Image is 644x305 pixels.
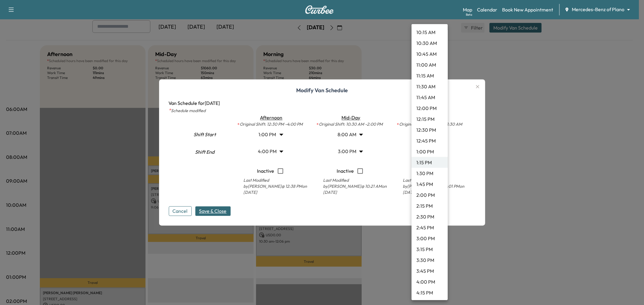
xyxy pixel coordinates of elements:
[412,276,448,287] li: 4:00 PM
[412,157,448,168] li: 1:15 PM
[412,244,448,255] li: 3:15 PM
[412,168,448,179] li: 1:30 PM
[412,27,448,38] li: 10:15 AM
[412,222,448,233] li: 2:45 PM
[412,179,448,190] li: 1:45 PM
[412,190,448,200] li: 2:00 PM
[412,124,448,135] li: 12:30 PM
[412,146,448,157] li: 1:00 PM
[412,114,448,124] li: 12:15 PM
[412,266,448,276] li: 3:45 PM
[412,103,448,114] li: 12:00 PM
[412,255,448,266] li: 3:30 PM
[412,92,448,103] li: 11:45 AM
[412,81,448,92] li: 11:30 AM
[412,135,448,146] li: 12:45 PM
[412,70,448,81] li: 11:15 AM
[412,200,448,211] li: 2:15 PM
[412,287,448,298] li: 4:15 PM
[412,38,448,49] li: 10:30 AM
[412,233,448,244] li: 3:00 PM
[412,211,448,222] li: 2:30 PM
[412,59,448,70] li: 11:00 AM
[412,49,448,59] li: 10:45 AM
